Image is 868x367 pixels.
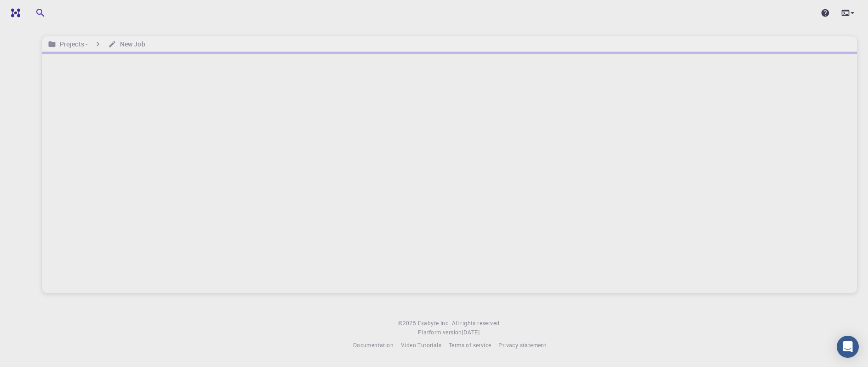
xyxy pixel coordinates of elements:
span: Video Tutorials [401,341,441,349]
span: Terms of service [449,341,491,349]
span: All rights reserved. [452,319,501,328]
span: Privacy statement [498,341,546,349]
a: Documentation [353,341,394,350]
h6: Projects - [56,39,88,49]
span: Platform version [418,328,462,337]
img: logo [7,8,20,17]
h6: New Job [116,39,145,49]
span: Documentation [353,341,394,349]
span: Exabyte Inc. [418,319,450,327]
a: [DATE]. [462,328,481,337]
div: Open Intercom Messenger [837,336,859,358]
span: © 2025 [398,319,417,328]
a: Video Tutorials [401,341,441,350]
a: Exabyte Inc. [418,319,450,328]
a: Terms of service [449,341,491,350]
a: Privacy statement [498,341,546,350]
nav: breadcrumb [46,39,147,49]
span: [DATE] . [462,328,481,336]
